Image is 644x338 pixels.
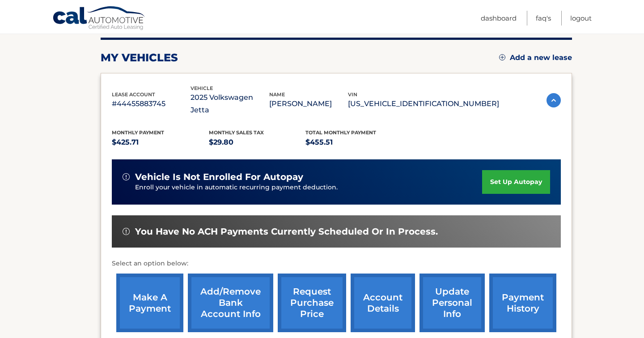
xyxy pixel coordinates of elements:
img: accordion-active.svg [547,93,561,107]
p: #44455883745 [112,98,191,110]
p: $425.71 [112,136,209,149]
p: Enroll your vehicle in automatic recurring payment deduction. [135,183,482,193]
a: account details [351,274,415,332]
a: Logout [570,11,592,26]
span: vehicle is not enrolled for autopay [135,171,303,183]
span: vin [348,91,357,98]
a: Dashboard [481,11,517,26]
a: Cal Automotive [52,6,146,32]
p: $29.80 [209,136,306,149]
a: Add a new lease [499,53,572,62]
p: [US_VEHICLE_IDENTIFICATION_NUMBER] [348,98,499,110]
span: vehicle [191,85,213,91]
h2: my vehicles [101,51,178,64]
span: Monthly sales Tax [209,129,264,136]
a: set up autopay [482,170,550,194]
p: 2025 Volkswagen Jetta [191,91,269,116]
span: name [269,91,285,98]
a: update personal info [419,274,485,332]
span: Monthly Payment [112,129,164,136]
span: You have no ACH payments currently scheduled or in process. [135,226,438,237]
a: make a payment [116,274,183,332]
a: request purchase price [278,274,346,332]
p: Select an option below: [112,258,561,269]
img: alert-white.svg [123,173,130,180]
a: FAQ's [536,11,551,26]
p: $455.51 [305,136,402,149]
a: payment history [489,274,556,332]
p: [PERSON_NAME] [269,98,348,110]
img: alert-white.svg [123,228,130,235]
span: lease account [112,91,155,98]
img: add.svg [499,54,505,60]
a: Add/Remove bank account info [188,274,273,332]
span: Total Monthly Payment [305,129,376,136]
